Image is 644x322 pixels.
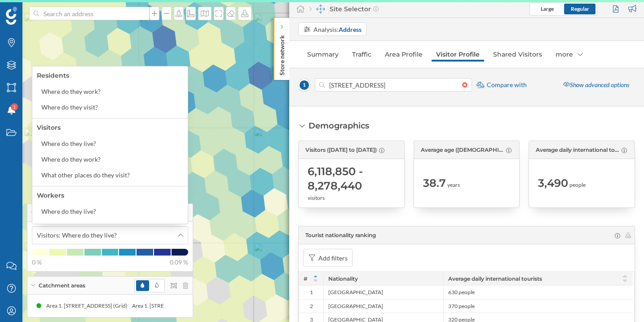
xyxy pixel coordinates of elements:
[37,231,117,240] span: Visitors: Where do they live?
[299,272,323,285] div: #
[339,26,362,33] strong: Address
[39,282,85,290] span: Catchment areas
[348,47,376,62] a: Traffic
[132,301,217,310] div: Area 1. [STREET_ADDRESS] (Grid)
[303,47,343,62] a: Summary
[541,5,554,12] span: Large
[37,71,69,79] div: Residents
[309,120,369,132] div: Demographics
[423,176,446,190] span: 38.7
[309,4,379,13] div: Site Selector
[448,289,475,296] span: 630 people
[571,5,589,12] span: Regular
[170,258,188,267] span: 0.09 %
[323,272,443,285] div: Nationality
[323,299,443,313] div: [GEOGRAPHIC_DATA]
[536,146,619,154] span: Average daily international tourists ([DATE] to [DATE])
[323,286,443,299] div: [GEOGRAPHIC_DATA]
[13,102,16,111] span: 1
[41,103,98,111] div: Where do they visit?
[19,6,51,14] span: Support
[41,88,101,95] div: Where do they work?
[558,77,635,93] div: Show advanced options
[305,146,377,154] span: Visitors ([DATE] to [DATE])
[41,155,101,163] div: Where do they work?
[6,7,17,25] img: Geoblink Logo
[37,124,61,132] div: Visitors
[313,25,362,34] div: Analysis:
[448,275,542,282] span: Average daily international tourists
[41,171,130,179] div: What other places do they visit?
[447,181,460,189] span: years
[278,31,287,75] p: Store network
[41,140,96,147] div: Where do they live?
[316,4,325,13] img: dashboards-manager.svg
[41,223,98,231] div: Where do they visit?
[299,299,323,313] div: 2
[305,231,376,239] span: Tourist nationality ranking
[41,207,96,215] div: Where do they live?
[32,258,42,267] span: 0 %
[538,176,568,190] span: 3,490
[489,47,547,62] a: Shared Visitors
[318,253,348,263] div: Add filters
[37,191,64,199] div: Workers
[551,47,587,62] div: more
[448,303,475,310] span: 370 people
[299,286,323,299] div: 1
[308,194,325,202] span: visitors
[569,181,586,189] span: people
[432,47,484,62] a: Visitor Profile
[487,80,527,89] span: Compare with
[380,47,427,62] a: Area Profile
[298,79,310,91] span: 1
[421,146,504,154] span: Average age ([DEMOGRAPHIC_DATA][DATE] to [DATE])
[308,164,395,193] span: 6,118,850 - 8,278,440
[46,301,132,310] div: Area 1. [STREET_ADDRESS] (Grid)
